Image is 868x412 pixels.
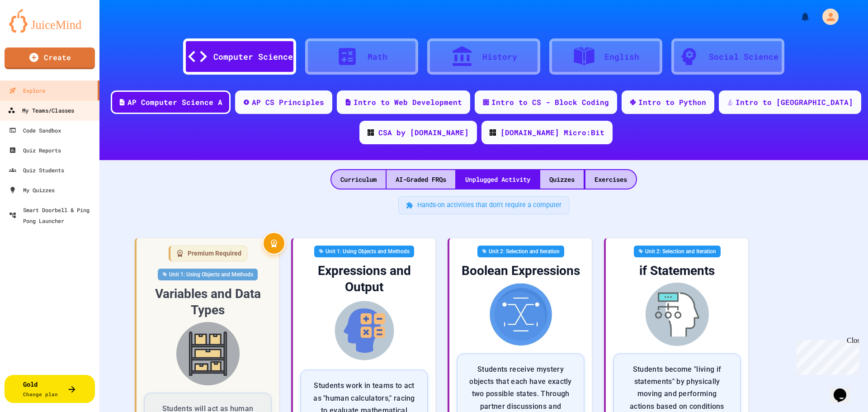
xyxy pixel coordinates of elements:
div: Intro to Python [638,97,706,108]
div: AP Computer Science A [127,97,222,108]
div: AP CS Principles [252,97,324,108]
div: Social Science [709,51,778,63]
img: Boolean Expressions [457,283,585,346]
div: My Account [813,6,841,27]
div: Variables and Data Types [144,286,272,319]
div: English [604,51,639,63]
img: logo-orange.svg [9,9,90,33]
span: Change plan [23,391,58,398]
div: Smart Doorbell & Ping Pong Launcher [9,204,96,226]
img: CODE_logo_RGB.png [368,129,374,136]
iframe: chat widget [830,376,859,403]
div: Premium Required [169,246,247,261]
iframe: chat widget [793,336,859,375]
div: Quizzes [540,170,584,189]
div: Gold [23,379,58,398]
button: GoldChange plan [5,375,95,403]
div: CSA by [DOMAIN_NAME] [378,127,469,138]
div: Intro to [GEOGRAPHIC_DATA] [736,97,853,108]
div: Expressions and Output [300,263,428,296]
img: if Statements [613,283,741,346]
img: Variables and Data Types [144,322,272,385]
img: CODE_logo_RGB.png [490,129,496,136]
div: Unit 1: Using Objects and Methods [158,269,258,280]
div: Quiz Reports [9,145,61,156]
div: Boolean Expressions [457,263,585,279]
div: Chat with us now!Close [4,4,62,57]
div: Intro to CS - Block Coding [491,97,609,108]
div: Unit 2: Selection and Iteration [477,246,564,257]
div: Unplugged Activity [456,170,539,189]
div: if Statements [613,263,741,279]
div: Unit 1: Using Objects and Methods [314,246,414,257]
div: My Quizzes [9,185,55,195]
div: Unit 2: Selection and Iteration [634,246,721,257]
a: Create [5,47,95,69]
div: [DOMAIN_NAME] Micro:Bit [500,127,604,138]
div: Exercises [585,170,636,189]
div: Curriculum [331,170,386,189]
div: Explore [9,85,45,96]
div: Computer Science [213,51,293,63]
div: My Teams/Classes [8,105,74,116]
div: Math [368,51,387,63]
div: Quiz Students [9,165,64,175]
span: Hands-on activities that don't require a computer [417,200,561,210]
img: Expressions and Output [300,299,428,362]
div: History [482,51,517,63]
div: My Notifications [783,9,813,24]
div: AI-Graded FRQs [387,170,455,189]
div: Intro to Web Development [354,97,462,108]
div: Code Sandbox [9,125,61,136]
